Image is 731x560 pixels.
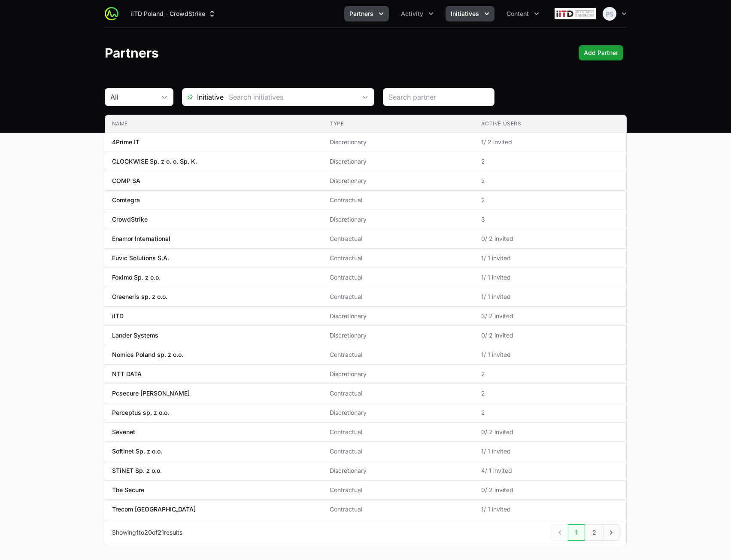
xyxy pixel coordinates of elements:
p: iITD [112,312,124,320]
p: Perceptus sp. z o.o. [112,408,169,417]
span: 2 [481,370,619,378]
span: Contractual [330,273,467,282]
span: 1 / 1 invited [481,273,619,282]
a: 1 [568,524,585,541]
span: Discretionary [330,370,467,378]
div: Partners menu [344,6,389,21]
p: Greeneris sp. z o.o. [112,292,167,301]
th: Name [105,115,323,133]
p: Enamor International [112,234,170,243]
span: Discretionary [330,466,467,475]
img: iiTD Poland [555,5,596,22]
p: Trecom [GEOGRAPHIC_DATA] [112,505,196,514]
th: Type [323,115,474,133]
p: NTT DATA [112,370,142,378]
p: Softinet Sp. z o.o. [112,447,162,456]
button: Activity [396,6,439,21]
span: Discretionary [330,177,467,185]
p: STiNET Sp. z o.o. [112,466,162,475]
p: CLOCKWISE Sp. z o. o. Sp. K. [112,157,197,166]
h1: Partners [105,45,159,61]
span: 1 / 1 invited [481,292,619,301]
span: Contractual [330,428,467,436]
span: Discretionary [330,138,467,146]
p: Nomios Poland sp. z o.o. [112,350,183,359]
button: Partners [344,6,389,21]
span: 2 [481,389,619,398]
span: Content [507,9,529,18]
button: Initiatives [446,6,494,21]
input: Search partner [388,92,489,102]
span: Activity [401,9,423,18]
span: 2 [481,157,619,166]
span: 2 [481,196,619,204]
p: 4Prime IT [112,138,140,146]
p: Foximo Sp. z o.o. [112,273,161,282]
span: 1 / 2 invited [481,138,619,146]
div: Content menu [501,6,544,21]
span: Initiatives [451,9,479,18]
span: Discretionary [330,157,467,166]
span: 0 / 2 invited [481,486,619,494]
img: ActivitySource [105,7,118,21]
span: 4 / 1 invited [481,466,619,475]
span: Contractual [330,447,467,456]
span: 3 / 2 invited [481,312,619,320]
span: 1 / 1 invited [481,350,619,359]
span: 2 [481,408,619,417]
span: 0 / 2 invited [481,234,619,243]
button: iiTD Poland - CrowdStrike [125,6,221,21]
div: Supplier switch menu [125,6,221,21]
span: Add Partner [584,48,618,58]
div: Initiatives menu [446,6,494,21]
p: Lander Systems [112,331,158,340]
span: Initiative [182,92,224,102]
p: Showing to of results [112,528,182,537]
div: Open [357,88,374,106]
span: 0 / 2 invited [481,331,619,340]
span: 20 [144,529,152,536]
p: Pcsecure [PERSON_NAME] [112,389,190,398]
span: 0 / 2 invited [481,428,619,436]
button: Add Partner [579,45,623,61]
img: Peter Spillane [603,7,616,21]
input: Search initiatives [224,88,357,106]
button: Content [501,6,544,21]
div: Primary actions [579,45,623,61]
span: Discretionary [330,215,467,224]
span: Discretionary [330,312,467,320]
span: Contractual [330,389,467,398]
th: Active Users [474,115,626,133]
span: 3 [481,215,619,224]
span: Contractual [330,254,467,262]
span: 1 / 1 invited [481,505,619,514]
span: Contractual [330,486,467,494]
a: Next [603,524,619,541]
div: Main navigation [118,6,544,21]
div: All [110,92,156,102]
p: Sevenet [112,428,135,436]
div: Activity menu [396,6,439,21]
span: 1 [136,529,139,536]
span: Contractual [330,234,467,243]
p: COMP SA [112,177,140,185]
span: Contractual [330,292,467,301]
p: The Secure [112,486,144,494]
span: Contractual [330,505,467,514]
span: Contractual [330,196,467,204]
span: 1 / 1 invited [481,254,619,262]
p: CrowdStrike [112,215,148,224]
a: 2 [585,524,604,541]
button: All [105,88,173,106]
span: Discretionary [330,331,467,340]
span: 2 [481,177,619,185]
span: Partners [349,9,373,18]
span: 1 / 1 invited [481,447,619,456]
p: Comtegra [112,196,140,204]
span: 21 [158,529,164,536]
p: Euvic Solutions S.A. [112,254,169,262]
span: Discretionary [330,408,467,417]
span: Contractual [330,350,467,359]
